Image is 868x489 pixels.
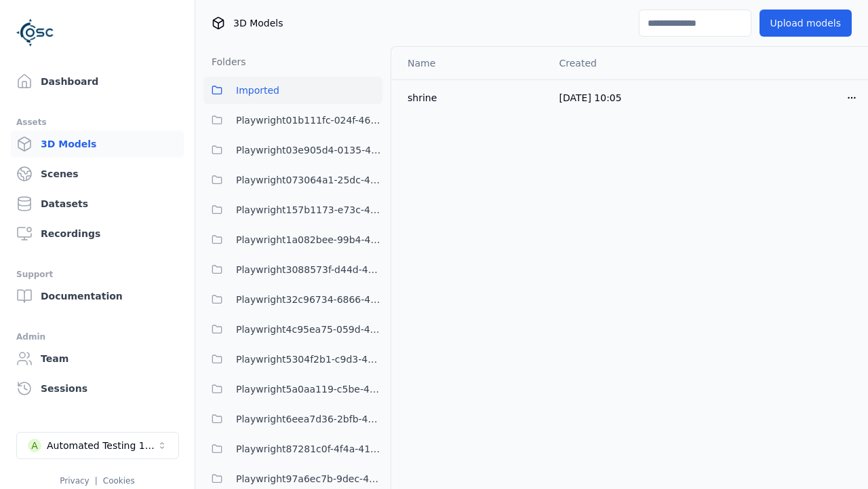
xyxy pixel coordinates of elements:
[236,172,382,188] span: Playwright073064a1-25dc-42be-bd5d-9b023c0ea8dd
[11,68,184,95] a: Dashboard
[236,351,382,367] span: Playwright5304f2b1-c9d3-459f-957a-a9fd53ec8eaf
[236,291,382,308] span: Playwright32c96734-6866-42ae-8456-0f4acea52717
[203,226,382,253] button: Playwright1a082bee-99b4-4375-8133-1395ef4c0af5
[11,190,184,217] a: Datasets
[236,381,382,397] span: Playwright5a0aa119-c5be-433d-90b0-de75c36c42a7
[11,283,184,310] a: Documentation
[236,232,382,248] span: Playwright1a082bee-99b4-4375-8133-1395ef4c0af5
[759,10,852,37] button: Upload models
[60,476,89,486] a: Privacy
[203,316,382,343] button: Playwright4c95ea75-059d-4cd5-9024-2cd9de30b3b0
[203,166,382,194] button: Playwright073064a1-25dc-42be-bd5d-9b023c0ea8dd
[203,77,382,104] button: Imported
[28,439,41,452] div: A
[203,196,382,223] button: Playwright157b1173-e73c-4808-a1ac-12e2e4cec217
[236,142,382,158] span: Playwright03e905d4-0135-4922-94e2-0c56aa41bf04
[103,476,135,486] a: Cookies
[391,47,549,79] th: Name
[16,266,178,283] div: Support
[16,329,178,345] div: Admin
[233,16,283,30] span: 3D Models
[16,432,179,459] button: Select a workspace
[236,112,382,128] span: Playwright01b111fc-024f-466d-9bae-c06bfb571c6d
[203,346,382,373] button: Playwright5304f2b1-c9d3-459f-957a-a9fd53ec8eaf
[203,137,382,164] button: Playwright03e905d4-0135-4922-94e2-0c56aa41bf04
[236,82,279,98] span: Imported
[11,160,184,187] a: Scenes
[16,114,178,130] div: Assets
[11,130,184,158] a: 3D Models
[203,376,382,403] button: Playwright5a0aa119-c5be-433d-90b0-de75c36c42a7
[236,261,382,278] span: Playwright3088573f-d44d-455e-85f6-006cb06f31fb
[236,411,382,427] span: Playwright6eea7d36-2bfb-4c23-8a5c-c23a2aced77e
[203,405,382,433] button: Playwright6eea7d36-2bfb-4c23-8a5c-c23a2aced77e
[203,55,246,69] h3: Folders
[203,435,382,463] button: Playwright87281c0f-4f4a-4173-bef9-420ef006671d
[11,220,184,247] a: Recordings
[203,256,382,283] button: Playwright3088573f-d44d-455e-85f6-006cb06f31fb
[47,439,157,452] div: Automated Testing 1 - Playwright
[203,286,382,313] button: Playwright32c96734-6866-42ae-8456-0f4acea52717
[559,92,622,103] span: [DATE] 10:05
[95,476,98,486] span: |
[16,14,54,52] img: Logo
[203,107,382,134] button: Playwright01b111fc-024f-466d-9bae-c06bfb571c6d
[408,91,538,105] div: shrine
[11,375,184,402] a: Sessions
[11,345,184,372] a: Team
[236,441,382,457] span: Playwright87281c0f-4f4a-4173-bef9-420ef006671d
[236,471,382,487] span: Playwright97a6ec7b-9dec-45d7-98ef-5e87a5181b08
[236,321,382,338] span: Playwright4c95ea75-059d-4cd5-9024-2cd9de30b3b0
[549,47,708,79] th: Created
[236,202,382,218] span: Playwright157b1173-e73c-4808-a1ac-12e2e4cec217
